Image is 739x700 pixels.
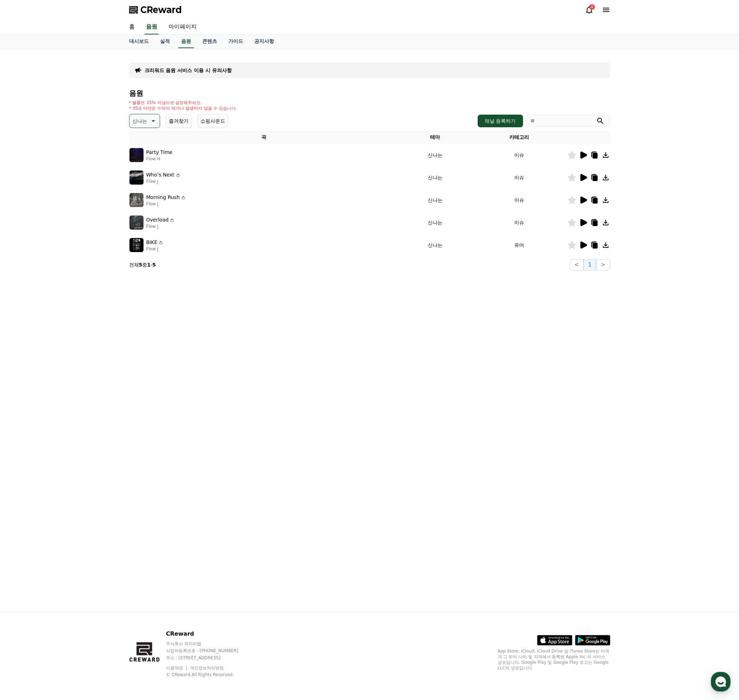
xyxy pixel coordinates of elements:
button: < [570,259,584,270]
td: 이슈 [471,166,567,189]
p: * 35초 미만은 수익이 적거나 발생하지 않을 수 있습니다. [129,105,237,111]
th: 곡 [129,131,399,144]
a: 대시보드 [123,35,154,48]
td: 신나는 [399,166,471,189]
strong: 5 [152,262,156,268]
p: 사업자등록번호 : [PHONE_NUMBER] [166,648,252,654]
img: music [129,238,144,252]
a: 4 [585,6,593,14]
td: 이슈 [471,144,567,166]
td: 유머 [471,234,567,256]
p: 주식회사 와이피랩 [166,641,252,647]
h4: 음원 [129,89,610,97]
span: CReward [140,4,182,15]
button: 신나는 [129,114,160,128]
img: music [129,193,144,207]
p: Flow J [146,179,181,184]
p: Flow H [146,156,173,162]
a: 실적 [154,35,176,48]
td: 이슈 [471,189,567,211]
a: 음원 [145,20,159,34]
strong: 1 [147,262,151,268]
p: Flow J [146,246,164,252]
p: BIKE [146,239,158,246]
a: 이용약관 [166,666,188,670]
img: music [129,171,144,185]
p: 신나는 [132,116,147,126]
a: 가이드 [223,35,249,48]
th: 테마 [399,131,471,144]
p: CReward [166,630,252,638]
a: 마이페이지 [163,20,202,34]
a: 크리워드 음원 서비스 이용 시 유의사항 [145,67,232,74]
td: 신나는 [399,234,471,256]
th: 카테고리 [471,131,567,144]
td: 이슈 [471,211,567,234]
td: 신나는 [399,211,471,234]
td: 신나는 [399,144,471,166]
p: Who’s Next [146,171,174,179]
p: 주소 : [STREET_ADDRESS] [166,655,252,661]
p: Overload [146,216,169,224]
strong: 5 [139,262,142,268]
p: © CReward All Rights Reserved. [166,672,252,677]
img: music [129,148,144,162]
button: 쇼핑사운드 [197,114,228,128]
button: 즐겨찾기 [166,114,192,128]
a: 콘텐츠 [197,35,223,48]
a: 홈 [123,20,140,34]
button: 채널 등록하기 [478,115,523,127]
a: 공지사항 [249,35,280,48]
p: Flow J [146,201,186,207]
div: 4 [589,4,595,10]
a: 개인정보처리방침 [190,666,224,670]
a: CReward [129,4,182,15]
p: Flow J [146,224,175,229]
button: 1 [584,259,596,270]
p: * 볼륨은 15% 이상으로 설정해주세요. [129,100,237,105]
p: 전체 중 - [129,261,156,268]
td: 신나는 [399,189,471,211]
button: > [596,259,610,270]
a: 음원 [178,35,194,48]
p: Morning Rush [146,194,180,201]
p: Party Time [146,149,173,156]
p: App Store, iCloud, iCloud Drive 및 iTunes Store는 미국과 그 밖의 나라 및 지역에서 등록된 Apple Inc.의 서비스 상표입니다. Goo... [498,648,610,671]
img: music [129,216,144,230]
